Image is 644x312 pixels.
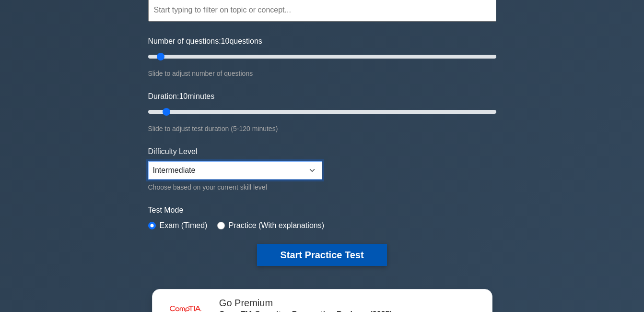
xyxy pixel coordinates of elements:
[148,181,322,193] div: Choose based on your current skill level
[229,220,324,231] label: Practice (With explanations)
[148,204,496,216] label: Test Mode
[160,220,208,231] label: Exam (Timed)
[179,92,187,100] span: 10
[148,68,496,79] div: Slide to adjust number of questions
[148,123,496,134] div: Slide to adjust test duration (5-120 minutes)
[148,91,215,102] label: Duration: minutes
[221,37,230,45] span: 10
[257,244,386,266] button: Start Practice Test
[148,36,262,47] label: Number of questions: questions
[148,146,198,157] label: Difficulty Level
